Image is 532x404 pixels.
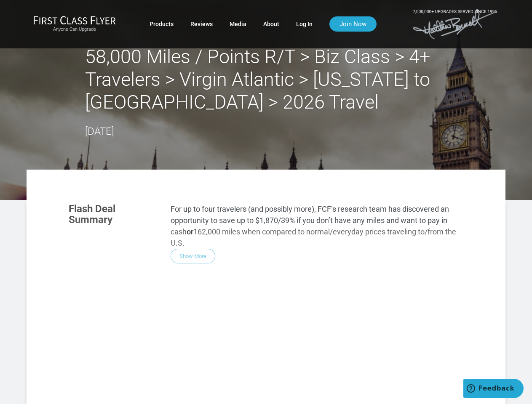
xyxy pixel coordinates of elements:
a: Products [150,16,174,32]
h3: Flash Deal Summary [69,203,158,226]
h2: 58,000 Miles / Points R/T > Biz Class > 4+ Travelers > Virgin Atlantic > [US_STATE] to [GEOGRAPHI... [85,45,447,114]
a: Log In [296,16,313,32]
img: First Class Flyer [33,16,116,24]
a: Join Now [329,16,377,32]
iframe: Opens a widget where you can find more information [463,379,524,400]
p: For up to four travelers (and possibly more), FCF’s research team has discovered an opportunity t... [171,203,463,249]
time: [DATE] [85,125,114,137]
a: First Class FlyerAnyone Can Upgrade [33,16,116,32]
small: Anyone Can Upgrade [33,27,116,32]
a: About [263,16,279,32]
a: Reviews [190,16,213,32]
a: Media [230,16,246,32]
